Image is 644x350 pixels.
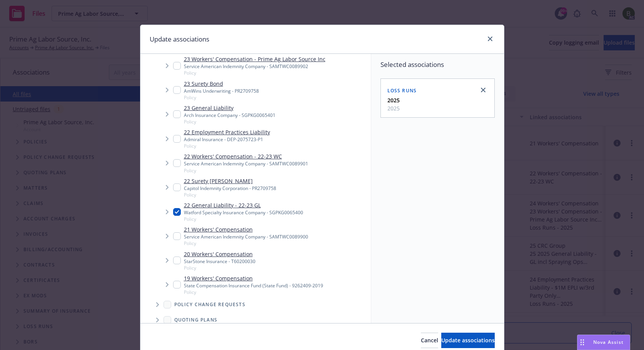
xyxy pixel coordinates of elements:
span: Policy [184,240,308,247]
a: close [479,85,488,95]
span: Policy [184,167,308,174]
a: 23 Surety Bond [184,80,259,88]
h1: Update associations [150,34,209,44]
span: Policy [184,118,275,125]
a: 21 Workers' Compensation [184,225,308,233]
a: 22 Surety [PERSON_NAME] [184,177,276,185]
div: Service American Indemnity Company - SAMTWC0089902 [184,63,325,70]
strong: 2025 [387,97,400,104]
button: Nova Assist [577,335,630,350]
div: Arch Insurance Company - SGPKG0065401 [184,112,275,118]
span: Policy [184,70,325,76]
span: Loss Runs [387,87,417,94]
span: Nova Assist [593,339,624,345]
span: Selected associations [380,60,495,69]
div: Drag to move [577,335,587,350]
div: StarStone Insurance - T60200030 [184,258,255,265]
span: Policy [184,265,255,271]
a: 22 General Liability - 22-23 GL [184,201,303,209]
span: Policy [184,94,259,101]
a: 23 General Liability [184,104,275,112]
span: Update associations [441,337,495,344]
span: Cancel [421,337,438,344]
div: Capitol Indemnity Corporation - PR2709758 [184,185,276,192]
span: Policy [184,143,270,149]
span: Quoting plans [174,318,218,322]
div: Admiral Insurance - DEP-2075723-P1 [184,136,270,143]
a: close [486,34,495,43]
button: Update associations [441,333,495,348]
div: AmWins Underwriting - PR2709758 [184,88,259,94]
span: 2025 [387,104,400,112]
div: Service American Indemnity Company - SAMTWC0089900 [184,233,308,240]
a: 22 Workers' Compensation - 22-23 WC [184,152,308,160]
a: 22 Employment Practices Liability [184,128,270,136]
span: Policy change requests [174,302,245,307]
div: Service American Indemnity Company - SAMTWC0089901 [184,160,308,167]
span: Policy [184,192,276,198]
span: Policy [184,216,303,222]
span: Policy [184,289,323,295]
a: 20 Workers' Compensation [184,250,255,258]
div: State Compensation Insurance Fund (State Fund) - 9262409-2019 [184,282,323,289]
button: Cancel [421,333,438,348]
div: Watford Specialty Insurance Company - SGPKG0065400 [184,209,303,216]
a: 23 Workers' Compensation - Prime Ag Labor Source Inc [184,55,325,63]
a: 19 Workers' Compensation [184,274,323,282]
